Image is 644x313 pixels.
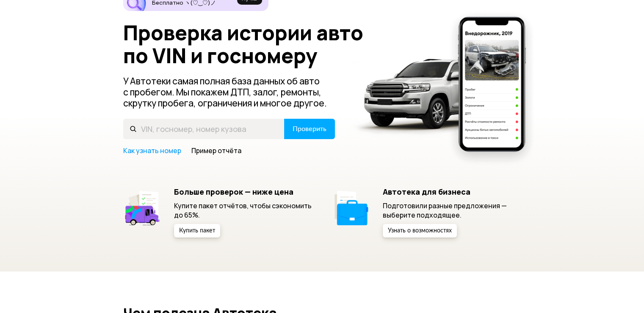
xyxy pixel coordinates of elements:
h1: Проверка истории авто по VIN и госномеру [123,21,376,67]
p: Купите пакет отчётов, чтобы сэкономить до 65%. [174,201,312,220]
a: Пример отчёта [191,146,241,155]
h5: Больше проверок — ниже цена [174,187,312,196]
button: Купить пакет [174,224,220,238]
p: Подготовили разные предложения — выберите подходящее. [383,201,521,220]
button: Проверить [284,119,335,139]
a: Как узнать номер [123,146,181,155]
span: Купить пакет [179,228,215,234]
button: Узнать о возможностях [383,224,457,238]
span: Узнать о возможностях [388,228,452,234]
span: Проверить [293,126,326,132]
h5: Автотека для бизнеса [383,187,521,196]
input: VIN, госномер, номер кузова [123,119,285,139]
p: У Автотеки самая полная база данных об авто с пробегом. Мы покажем ДТП, залог, ремонты, скрутку п... [123,75,336,109]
